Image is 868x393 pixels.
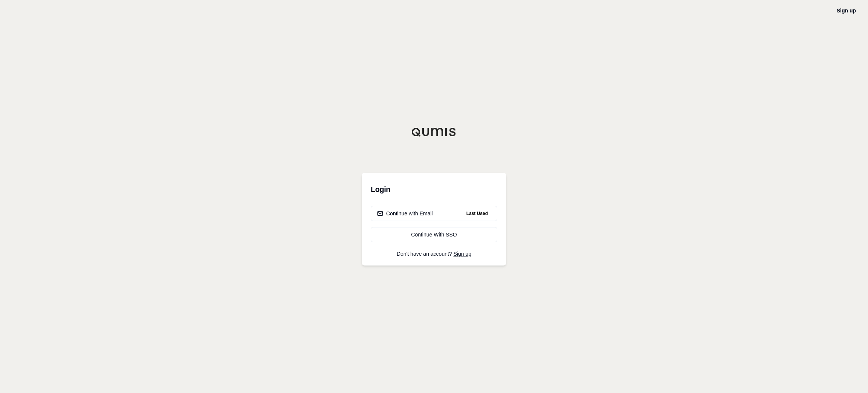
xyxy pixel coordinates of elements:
[371,206,497,221] button: Continue with EmailLast Used
[463,209,491,218] span: Last Used
[837,8,856,14] a: Sign up
[371,251,497,256] p: Don't have an account?
[371,227,497,242] a: Continue With SSO
[371,182,497,197] h3: Login
[377,231,491,238] div: Continue With SSO
[454,251,471,257] a: Sign up
[377,210,433,217] div: Continue with Email
[411,127,457,137] img: Qumis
